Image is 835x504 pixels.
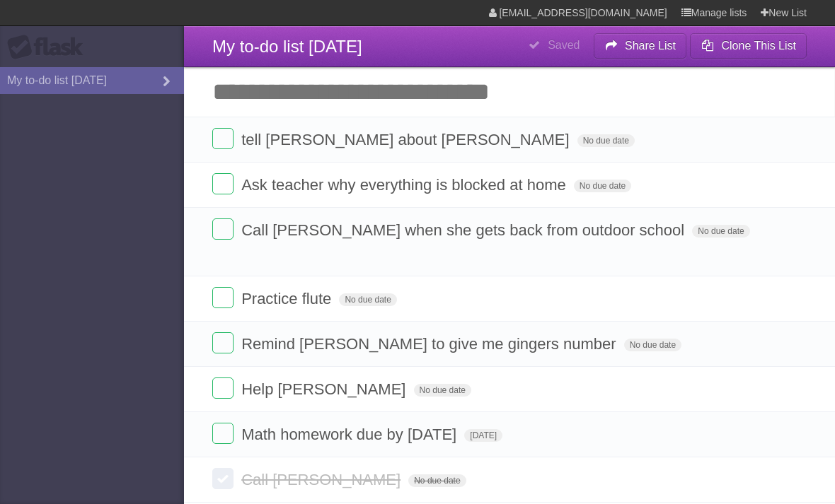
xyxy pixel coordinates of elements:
span: Remind [PERSON_NAME] to give me gingers number [241,335,619,353]
span: No due date [574,180,631,192]
div: Flask [7,35,92,60]
span: Practice flute [241,290,335,307]
button: Clone This List [690,33,807,59]
label: Done [212,287,234,308]
span: No due date [624,339,681,351]
b: Share List [625,40,676,52]
span: No due date [408,474,466,487]
span: No due date [577,134,635,147]
span: Ask teacher why everything is blocked at home [241,176,570,194]
span: No due date [414,384,471,397]
span: No due date [339,293,396,306]
label: Done [212,173,234,194]
label: Done [212,218,234,240]
label: Done [212,423,234,444]
span: Call [PERSON_NAME] [241,471,404,488]
span: Call [PERSON_NAME] when she gets back from outdoor school [241,221,688,239]
span: Help [PERSON_NAME] [241,380,409,398]
b: Saved [548,39,580,51]
b: Clone This List [721,40,796,52]
label: Done [212,332,234,353]
button: Share List [594,33,687,59]
span: My to-do list [DATE] [212,37,362,56]
label: Done [212,468,234,489]
span: No due date [692,225,749,238]
span: [DATE] [464,429,502,442]
label: Done [212,128,234,149]
span: Math homework due by [DATE] [241,426,460,443]
span: tell [PERSON_NAME] about [PERSON_NAME] [241,131,572,148]
label: Done [212,377,234,399]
